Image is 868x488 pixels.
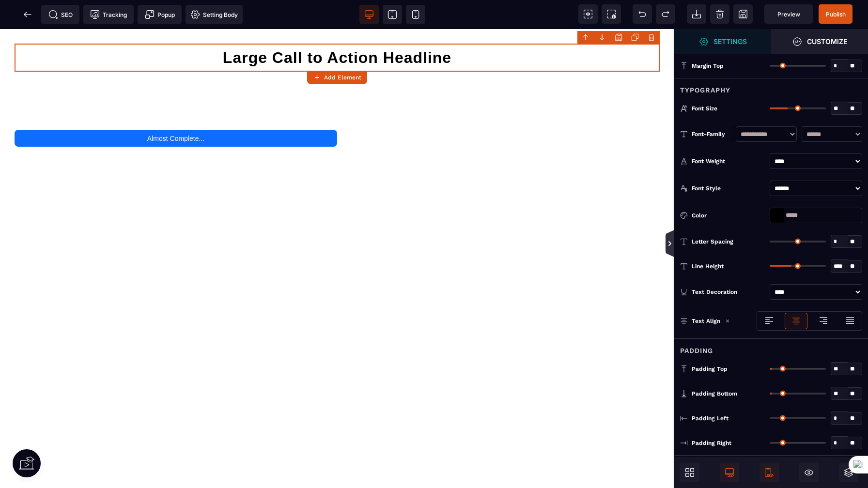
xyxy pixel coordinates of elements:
[692,156,762,166] div: Font Weight
[692,129,731,139] div: Font-Family
[307,71,367,84] button: Add Element
[826,11,846,18] span: Publish
[713,38,747,45] strong: Settings
[692,414,728,422] span: Padding Left
[771,29,868,54] span: Open Style Manager
[692,439,731,447] span: Padding Right
[324,74,361,81] strong: Add Element
[602,4,621,24] span: Screenshot
[692,390,737,397] span: Padding Bottom
[692,62,724,70] span: Margin Top
[839,463,858,482] span: Open Sub Layers
[656,4,675,24] span: Redo
[680,316,720,326] p: Text Align
[687,4,706,24] span: Open Import Webpage
[674,78,868,96] div: Typography
[674,338,868,356] div: Padding
[674,229,684,259] span: Toggle Views
[383,5,402,24] span: View tablet
[18,5,37,24] span: Back
[190,10,238,19] span: Setting Body
[692,105,717,112] span: Font Size
[733,4,753,24] span: Save
[359,5,379,24] span: View desktop
[692,183,762,193] div: Font Style
[90,10,127,19] span: Tracking
[807,38,847,45] strong: Customize
[692,287,762,297] div: Text Decoration
[819,4,852,24] span: Save
[138,5,182,24] span: Create Alert Modal
[15,15,660,43] h1: Large Call to Action Headline
[674,29,771,54] span: Open Style Manager
[692,365,728,373] span: Padding Top
[406,5,425,24] span: View mobile
[692,211,762,220] div: Color
[759,463,779,482] span: Is Show Mobile
[710,4,729,24] span: Clear
[186,5,243,24] span: Favicon
[83,5,134,24] span: Tracking code
[799,463,819,482] span: Cmd Hidden Block
[147,106,204,113] text: Almost Complete...
[41,5,79,24] span: Seo meta data
[48,10,73,19] span: SEO
[764,4,813,24] span: Preview
[633,4,652,24] span: Undo
[725,319,730,323] img: loading
[777,11,800,18] span: Preview
[578,4,598,24] span: View components
[692,262,724,270] span: Line Height
[680,463,699,482] span: Open Blocks
[720,463,739,482] span: Is Show Desktop
[692,238,733,245] span: Letter Spacing
[145,10,175,19] span: Popup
